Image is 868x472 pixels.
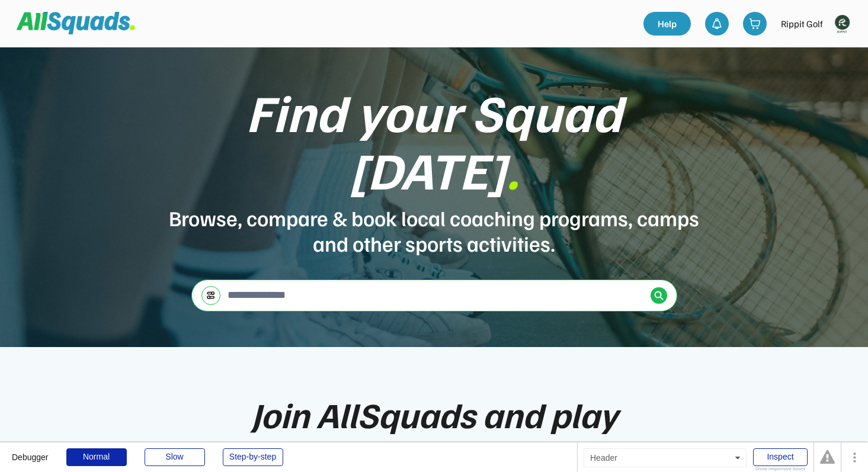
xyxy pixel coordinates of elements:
img: Squad%20Logo.svg [17,12,135,34]
div: Step-by-step [223,448,283,466]
div: Find your Squad [DATE] [168,83,701,198]
div: Join AllSquads and play [251,394,617,434]
div: Header [584,448,747,467]
div: Show responsive boxes [753,467,808,471]
img: shopping-cart-01%20%281%29.svg [749,18,761,30]
img: bell-03%20%281%29.svg [711,18,723,30]
a: Help [643,12,691,36]
font: . [506,136,519,201]
img: Icon%20%2838%29.svg [654,291,664,300]
div: Browse, compare & book local coaching programs, camps and other sports activities. [168,205,701,256]
div: Slow [145,448,205,466]
img: settings-03.svg [206,291,216,300]
div: Inspect [753,448,808,466]
img: Rippitlogov2_green.png [830,12,854,36]
div: Rippit Golf [781,17,823,31]
div: Normal [66,448,127,466]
